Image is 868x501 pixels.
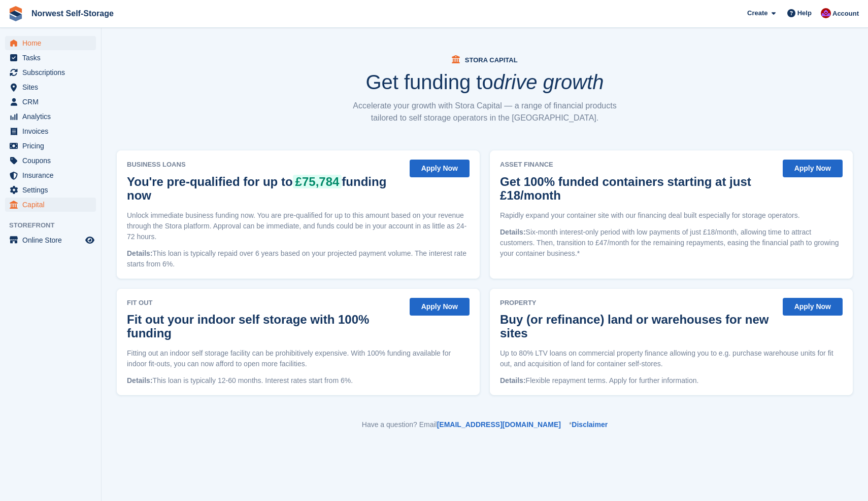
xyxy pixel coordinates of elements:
a: menu [5,65,96,80]
a: menu [5,95,96,109]
i: drive growth [493,71,604,93]
button: Apply Now [783,160,843,177]
span: Stora Capital [465,56,518,64]
h2: You're pre-qualified for up to funding now [127,175,398,202]
span: Storefront [9,220,101,230]
a: menu [5,153,96,168]
p: This loan is typically repaid over 6 years based on your projected payment volume. The interest r... [127,248,470,269]
a: menu [5,168,96,182]
span: Capital [22,198,83,212]
span: Details: [500,376,526,384]
a: Disclaimer [572,420,608,429]
span: Home [22,36,83,50]
h2: Buy (or refinance) land or warehouses for new sites [500,313,772,340]
a: menu [5,124,96,138]
span: Sites [22,80,83,94]
span: Invoices [22,124,83,138]
span: Account [832,9,859,19]
span: Analytics [22,109,83,124]
a: menu [5,51,96,65]
p: Fitting out an indoor self storage facility can be prohibitively expensive. With 100% funding ava... [127,348,470,369]
span: Details: [500,228,526,236]
span: Business Loans [127,160,404,170]
span: Online Store [22,233,83,247]
a: menu [5,183,96,197]
a: menu [5,36,96,50]
span: £75,784 [293,175,342,188]
span: Coupons [22,153,83,168]
a: menu [5,198,96,212]
button: Apply Now [410,298,470,316]
span: Help [797,8,812,18]
p: Six-month interest-only period with low payments of just £18/month, allowing time to attract cust... [500,227,843,259]
h2: Get 100% funded containers starting at just £18/month [500,175,772,202]
p: This loan is typically 12-60 months. Interest rates start from 6%. [127,375,470,386]
span: Subscriptions [22,65,83,80]
p: Have a question? Email * [117,419,853,430]
button: Apply Now [783,298,843,316]
a: Norwest Self-Storage [27,5,118,22]
span: Insurance [22,168,83,182]
button: Apply Now [410,160,470,177]
span: Fit Out [127,298,404,308]
span: Create [747,8,767,18]
span: Property [500,298,777,308]
a: menu [5,109,96,124]
p: Accelerate your growth with Stora Capital — a range of financial products tailored to self storag... [348,100,622,124]
img: stora-icon-8386f47178a22dfd0bd8f6a31ec36ba5ce8667c1dd55bd0f319d3a0aa187defe.svg [8,6,23,21]
h2: Fit out your indoor self storage with 100% funding [127,313,398,340]
a: menu [5,80,96,94]
h1: Get funding to [365,72,604,92]
span: Asset Finance [500,160,777,170]
span: Details: [127,376,153,384]
a: menu [5,139,96,153]
span: Pricing [22,139,83,153]
img: Daniel Grensinger [821,8,831,18]
a: [EMAIL_ADDRESS][DOMAIN_NAME] [437,420,561,429]
span: Settings [22,183,83,197]
span: CRM [22,95,83,109]
span: Tasks [22,51,83,65]
p: Up to 80% LTV loans on commercial property finance allowing you to e.g. purchase warehouse units ... [500,348,843,369]
a: menu [5,233,96,247]
span: Details: [127,249,153,257]
p: Flexible repayment terms. Apply for further information. [500,375,843,386]
p: Unlock immediate business funding now. You are pre-qualified for up to this amount based on your ... [127,210,470,242]
a: Preview store [84,234,96,246]
p: Rapidly expand your container site with our financing deal built especially for storage operators. [500,210,843,221]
